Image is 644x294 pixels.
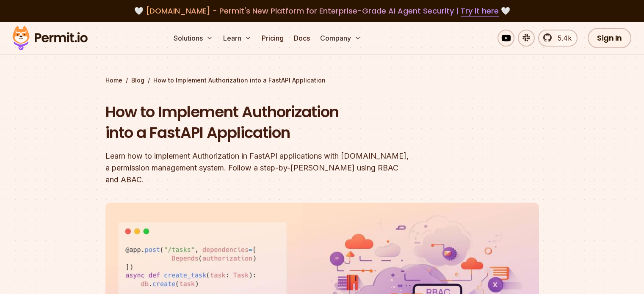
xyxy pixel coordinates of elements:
[290,30,313,47] a: Docs
[258,30,287,47] a: Pricing
[461,5,499,16] a: Try it here
[105,102,431,143] h1: How to Implement Authorization into a FastAPI Application
[588,28,631,48] a: Sign In
[220,30,255,47] button: Learn
[8,24,91,52] img: Permit logo
[20,5,624,17] div: 🤍 🤍
[105,150,431,186] div: Learn how to implement Authorization in FastAPI applications with [DOMAIN_NAME], a permission man...
[131,76,144,85] a: Blog
[105,76,539,85] div: / /
[317,30,365,47] button: Company
[105,76,122,85] a: Home
[553,33,572,43] span: 5.4k
[170,30,216,47] button: Solutions
[146,5,499,16] span: [DOMAIN_NAME] - Permit's New Platform for Enterprise-Grade AI Agent Security |
[538,30,578,47] a: 5.4k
